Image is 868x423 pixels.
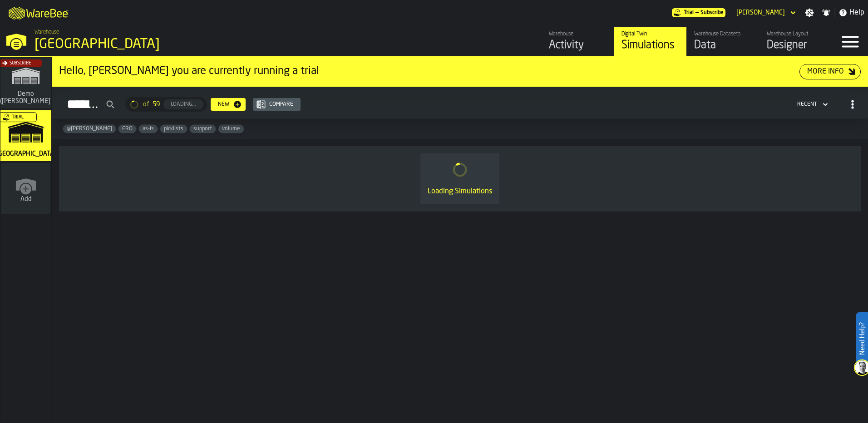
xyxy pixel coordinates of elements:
[700,10,724,16] span: Subscribe
[621,31,679,37] div: Digital Twin
[695,10,699,16] span: —
[35,36,280,53] div: [GEOGRAPHIC_DATA]
[759,27,832,56] a: link-to-/wh/i/b8e8645a-5c77-43f4-8135-27e3a4d97801/designer
[139,126,158,132] span: as-is
[52,87,868,119] h2: button-Simulations
[20,196,32,203] span: Add
[143,101,149,108] span: of
[614,27,686,56] a: link-to-/wh/i/b8e8645a-5c77-43f4-8135-27e3a4d97801/simulations
[672,8,725,17] a: link-to-/wh/i/b8e8645a-5c77-43f4-8135-27e3a4d97801/pricing/
[804,66,848,77] div: More Info
[211,98,246,111] button: button-New
[694,38,752,53] div: Data
[10,61,31,66] span: Subscribe
[818,8,834,17] label: button-toggle-Notifications
[52,57,868,87] div: ItemListCard-
[541,27,614,56] a: link-to-/wh/i/b8e8645a-5c77-43f4-8135-27e3a4d97801/feed/
[549,31,607,37] div: Warehouse
[190,126,216,132] span: support
[835,7,868,18] label: button-toggle-Help
[794,99,830,110] div: DropdownMenuValue-4
[832,27,868,56] label: button-toggle-Menu
[797,101,817,108] div: DropdownMenuValue-4
[163,99,203,109] button: button-Loading...
[686,27,759,56] a: link-to-/wh/i/b8e8645a-5c77-43f4-8135-27e3a4d97801/data
[672,8,725,17] div: Menu Subscription
[801,8,818,17] label: button-toggle-Settings
[0,110,51,163] a: link-to-/wh/i/b8e8645a-5c77-43f4-8135-27e3a4d97801/simulations
[218,126,244,132] span: volume
[733,7,798,18] div: DropdownMenuValue-Kruti Shah
[428,186,492,197] div: Loading Simulations
[167,101,200,108] div: Loading...
[694,31,752,37] div: Warehouse Datasets
[59,64,799,79] div: Hello, [PERSON_NAME] you are currently running a trial
[153,101,160,108] span: 59
[118,126,136,132] span: FRO
[160,126,187,132] span: picklists
[253,98,301,111] button: button-Compare
[266,101,297,108] div: Compare
[849,7,864,18] span: Help
[122,97,211,112] div: ButtonLoadMore-Loading...-Prev-First-Last
[63,126,116,132] span: @anatoly
[59,146,861,211] div: ItemListCard-
[767,31,824,37] div: Warehouse Layout
[736,9,785,16] div: DropdownMenuValue-Kruti Shah
[35,29,59,35] span: Warehouse
[12,115,24,120] span: Trial
[549,38,607,53] div: Activity
[684,10,694,16] span: Trial
[1,163,50,216] a: link-to-/wh/new
[767,38,824,53] div: Designer
[857,313,867,364] label: Need Help?
[621,38,679,53] div: Simulations
[214,101,233,108] div: New
[0,58,51,110] a: link-to-/wh/i/dbcf2930-f09f-4140-89fc-d1e1c3a767ca/simulations
[799,64,861,79] button: button-More Info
